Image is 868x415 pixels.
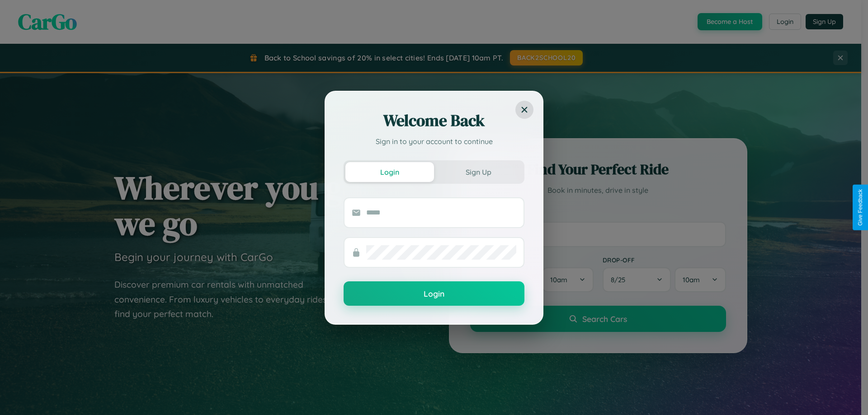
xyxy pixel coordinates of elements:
[344,110,524,131] h2: Welcome Back
[344,136,524,147] p: Sign in to your account to continue
[344,281,524,306] button: Login
[434,162,523,182] button: Sign Up
[857,189,863,226] div: Give Feedback
[345,162,434,182] button: Login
